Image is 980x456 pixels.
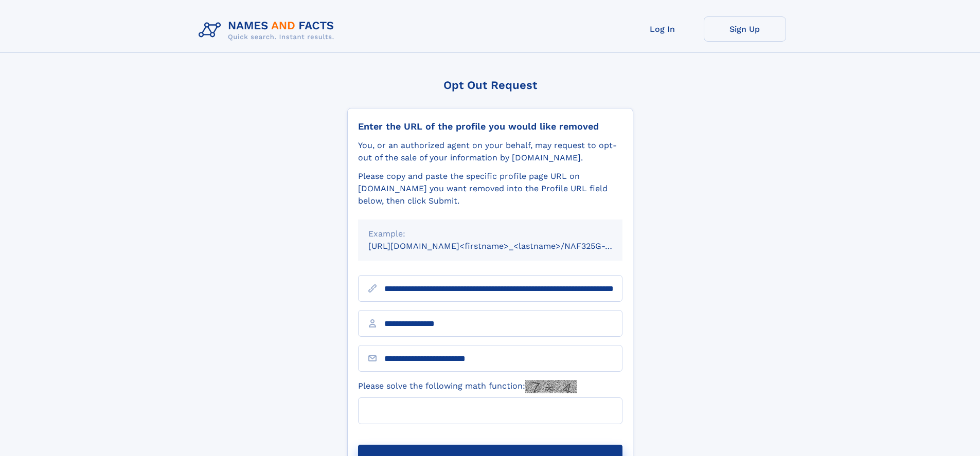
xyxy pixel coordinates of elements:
label: Please solve the following math function: [358,380,577,393]
div: Enter the URL of the profile you would like removed [358,121,622,132]
div: Opt Out Request [347,79,633,92]
small: [URL][DOMAIN_NAME]<firstname>_<lastname>/NAF325G-xxxxxxxx [368,241,642,251]
div: Example: [368,228,612,240]
div: You, or an authorized agent on your behalf, may request to opt-out of the sale of your informatio... [358,139,622,164]
div: Please copy and paste the specific profile page URL on [DOMAIN_NAME] you want removed into the Pr... [358,170,622,207]
img: Logo Names and Facts [194,16,343,44]
a: Log In [621,16,704,42]
a: Sign Up [704,16,786,42]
